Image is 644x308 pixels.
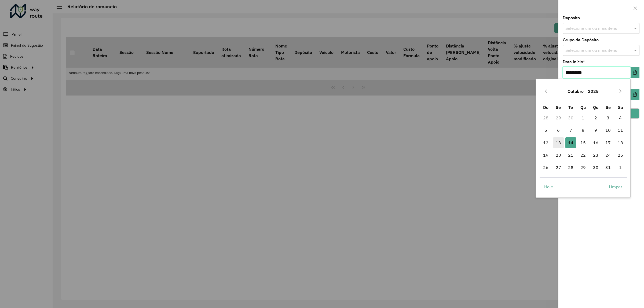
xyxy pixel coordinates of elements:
[615,125,626,135] span: 11
[542,87,550,96] button: Previous Month
[589,161,602,174] td: 30
[586,85,601,98] button: Choose Year
[565,161,577,174] td: 28
[568,105,573,110] span: Te
[565,162,576,173] span: 28
[577,161,589,174] td: 29
[544,184,553,190] span: Hoje
[553,162,564,173] span: 27
[577,136,589,149] td: 15
[552,136,564,149] td: 13
[615,112,626,123] span: 4
[553,137,564,148] span: 13
[540,137,551,148] span: 12
[614,112,627,124] td: 4
[552,149,564,161] td: 20
[614,124,627,136] td: 11
[615,137,626,148] span: 18
[603,150,613,160] span: 24
[593,105,598,110] span: Qu
[540,136,552,149] td: 12
[603,137,613,148] span: 17
[602,136,614,149] td: 17
[614,136,627,149] td: 18
[590,112,601,123] span: 2
[563,37,599,43] label: Grupo de Depósito
[565,150,576,160] span: 21
[540,125,551,135] span: 5
[616,87,625,96] button: Next Month
[602,112,614,124] td: 3
[589,112,602,124] td: 2
[631,89,639,100] button: Choose Date
[590,125,601,135] span: 9
[631,67,639,78] button: Choose Date
[553,150,564,160] span: 20
[615,150,626,160] span: 25
[578,125,588,135] span: 8
[577,149,589,161] td: 22
[565,137,576,148] span: 14
[540,161,552,174] td: 26
[565,124,577,136] td: 7
[602,124,614,136] td: 10
[540,162,551,173] span: 26
[565,85,586,98] button: Choose Month
[589,149,602,161] td: 23
[589,124,602,136] td: 9
[609,184,622,190] span: Limpar
[563,15,580,21] label: Depósito
[578,150,588,160] span: 22
[577,112,589,124] td: 1
[565,125,576,135] span: 7
[578,137,588,148] span: 15
[552,112,564,124] td: 29
[565,149,577,161] td: 21
[602,161,614,174] td: 31
[540,150,551,160] span: 19
[552,124,564,136] td: 6
[590,150,601,160] span: 23
[603,125,613,135] span: 10
[556,105,561,110] span: Se
[540,112,552,124] td: 28
[552,161,564,174] td: 27
[563,59,585,65] label: Data início
[540,149,552,161] td: 19
[590,162,601,173] span: 30
[604,181,627,192] button: Limpar
[606,105,611,110] span: Se
[618,105,623,110] span: Sa
[565,112,577,124] td: 30
[603,112,613,123] span: 3
[614,149,627,161] td: 25
[543,105,548,110] span: Do
[580,105,586,110] span: Qu
[603,162,613,173] span: 31
[540,124,552,136] td: 5
[589,136,602,149] td: 16
[590,137,601,148] span: 16
[577,124,589,136] td: 8
[540,181,558,192] button: Hoje
[553,125,564,135] span: 6
[602,149,614,161] td: 24
[578,162,588,173] span: 29
[565,136,577,149] td: 14
[614,161,627,174] td: 1
[578,112,588,123] span: 1
[536,79,631,198] div: Choose Date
